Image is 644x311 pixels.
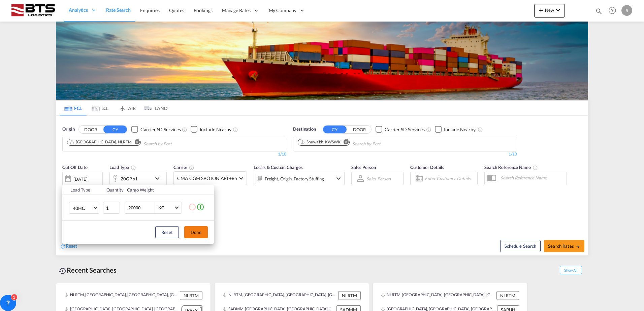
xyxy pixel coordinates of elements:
div: Cargo Weight [127,187,184,193]
input: Enter Weight [128,202,155,213]
div: KG [158,205,164,210]
th: Quantity [102,185,123,195]
md-icon: icon-minus-circle-outline [188,203,196,211]
md-select: Choose: 40HC [69,202,99,214]
button: Reset [155,226,179,238]
md-icon: icon-plus-circle-outline [196,203,204,211]
th: Load Type [62,185,102,195]
span: 40HC [73,205,92,212]
input: Qty [103,202,120,214]
button: Done [184,226,208,238]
